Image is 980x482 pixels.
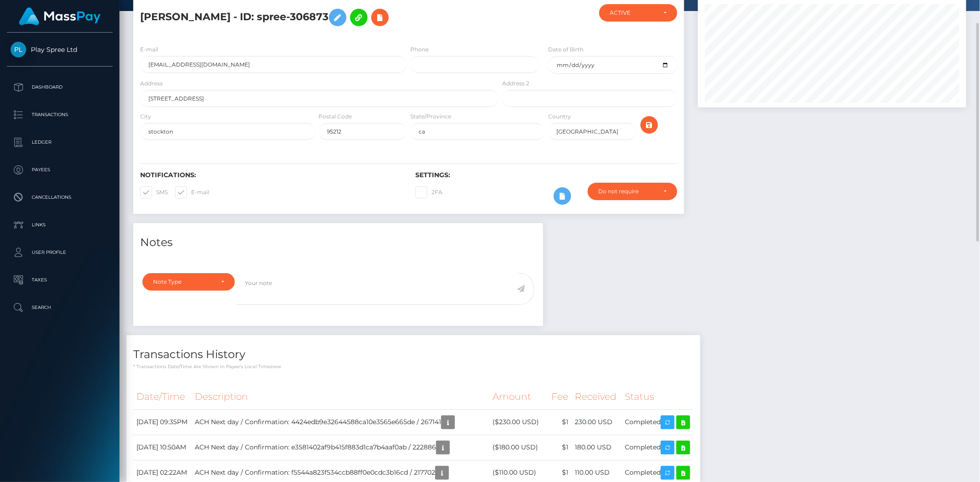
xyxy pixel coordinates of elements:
[140,112,151,121] label: City
[7,241,113,264] a: User Profile
[588,183,677,200] button: Do not require
[7,296,113,319] a: Search
[11,42,26,57] img: Play Spree Ltd
[11,108,109,122] p: Transactions
[133,435,192,460] td: [DATE] 10:50AM
[489,409,548,435] td: ($230.00 USD)
[489,384,548,409] th: Amount
[11,191,109,204] p: Cancellations
[7,76,113,99] a: Dashboard
[133,384,192,409] th: Date/Time
[175,186,209,198] label: E-mail
[410,45,429,54] label: Phone
[192,409,489,435] td: ACH Next day / Confirmation: 4424edb9e32644588ca10e3565e665de / 267141
[140,4,493,31] h5: [PERSON_NAME] - ID: spree-306873
[548,112,571,121] label: Country
[133,363,693,370] p: * Transactions date/time are shown in payee's local timezone
[192,435,489,460] td: ACH Next day / Confirmation: e3581402af9b415f883d1ca7b4aaf0ab / 222886
[7,45,113,54] span: Play Spree Ltd
[415,186,442,198] label: 2FA
[133,347,693,363] h4: Transactions History
[11,80,109,94] p: Dashboard
[140,171,402,179] h6: Notifications:
[192,384,489,409] th: Description
[572,384,622,409] th: Received
[548,384,572,409] th: Fee
[598,188,656,195] div: Do not require
[7,213,113,236] a: Links
[133,409,192,435] td: [DATE] 09:35PM
[622,409,693,435] td: Completed
[548,435,572,460] td: $1
[11,246,109,259] p: User Profile
[153,278,214,286] div: Note Type
[572,435,622,460] td: 180.00 USD
[548,409,572,435] td: $1
[7,158,113,181] a: Payees
[140,235,536,251] h4: Notes
[7,131,113,154] a: Ledger
[11,218,109,232] p: Links
[319,112,352,121] label: Postal Code
[622,435,693,460] td: Completed
[572,409,622,435] td: 230.00 USD
[19,7,101,25] img: MassPay Logo
[11,135,109,149] p: Ledger
[599,4,677,22] button: ACTIVE
[11,301,109,314] p: Search
[502,79,529,88] label: Address 2
[7,186,113,209] a: Cancellations
[548,45,583,54] label: Date of Birth
[7,269,113,291] a: Taxes
[142,273,235,291] button: Note Type
[622,384,693,409] th: Status
[140,79,163,88] label: Address
[7,103,113,126] a: Transactions
[140,186,168,198] label: SMS
[415,171,677,179] h6: Settings:
[410,112,451,121] label: State/Province
[140,45,158,54] label: E-mail
[610,9,656,17] div: ACTIVE
[489,435,548,460] td: ($180.00 USD)
[11,273,109,287] p: Taxes
[11,163,109,177] p: Payees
